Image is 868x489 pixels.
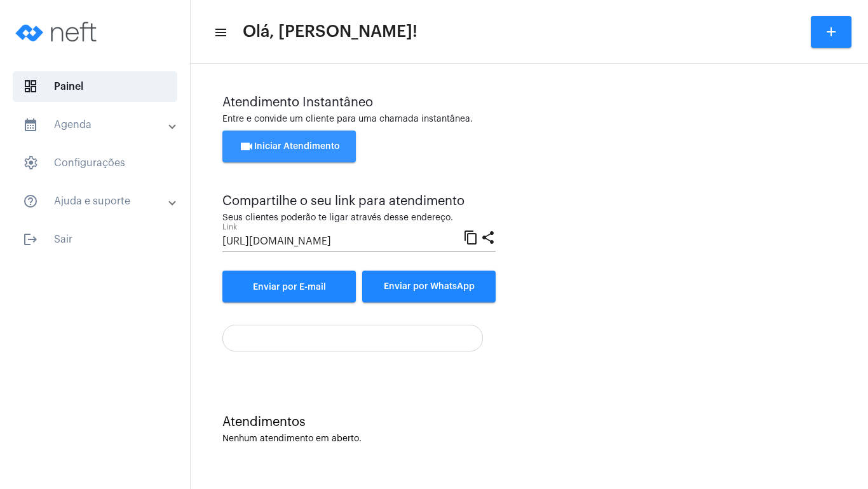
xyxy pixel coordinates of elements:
mat-icon: content_copy [463,229,478,244]
div: Nenhum atendimento em aberto. [222,434,836,444]
mat-icon: add [824,24,839,39]
div: Compartilhe o seu link para atendimento [222,194,496,208]
button: Iniciar Atendimento [222,131,356,162]
span: sidenav icon [23,79,38,94]
mat-icon: sidenav icon [214,25,226,40]
mat-icon: sidenav icon [23,232,38,247]
mat-icon: sidenav icon [23,194,38,209]
mat-panel-title: Agenda [23,117,170,132]
mat-icon: sidenav icon [23,117,38,132]
a: Enviar por E-mail [222,271,356,302]
span: Olá, [PERSON_NAME]! [243,22,417,42]
mat-expansion-panel-header: sidenav iconAgenda [8,110,190,140]
div: Entre e convide um cliente para uma chamada instantânea. [222,115,836,124]
mat-expansion-panel-header: sidenav iconAjuda e suporte [8,186,190,216]
mat-icon: videocam [239,139,254,154]
div: Atendimento Instantâneo [222,96,836,110]
span: Configurações [13,148,177,178]
span: sidenav icon [23,155,38,171]
mat-icon: share [480,229,496,244]
mat-panel-title: Ajuda e suporte [23,194,170,209]
img: logo-neft-novo-2.png [10,6,105,57]
span: Sair [13,224,177,255]
div: Seus clientes poderão te ligar através desse endereço. [222,213,496,223]
span: Painel [13,71,177,102]
button: Enviar por WhatsApp [362,271,496,302]
span: Enviar por WhatsApp [384,282,475,291]
div: Atendimentos [222,415,836,429]
span: Enviar por E-mail [253,283,326,292]
span: Iniciar Atendimento [239,142,340,151]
